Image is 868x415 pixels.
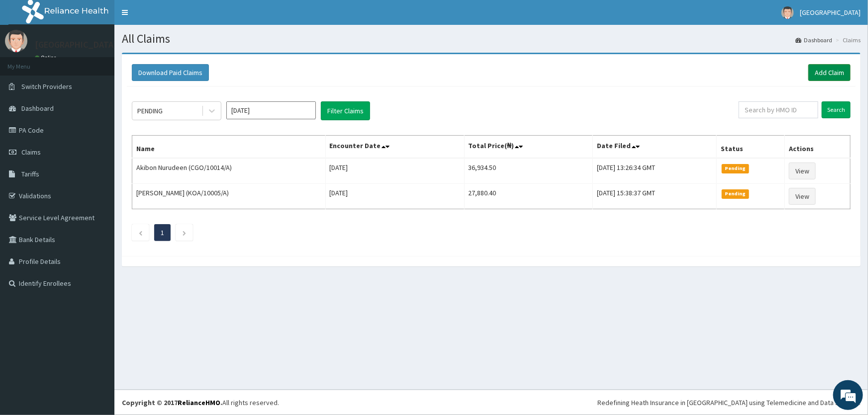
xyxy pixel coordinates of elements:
[739,101,818,118] input: Search by HMO ID
[321,101,370,120] button: Filter Claims
[132,136,326,159] th: Name
[5,30,27,52] img: User Image
[717,136,785,159] th: Status
[161,228,164,237] a: Page 1 is your current page
[800,8,861,17] span: [GEOGRAPHIC_DATA]
[592,184,716,209] td: [DATE] 15:38:37 GMT
[722,189,749,198] span: Pending
[132,158,326,184] td: Akibon Nurudeen (CGO/10014/A)
[21,82,72,91] span: Switch Providers
[592,136,716,159] th: Date Filed
[132,184,326,209] td: [PERSON_NAME] (KOA/10005/A)
[822,101,851,118] input: Search
[789,163,816,179] a: View
[325,184,464,209] td: [DATE]
[784,136,850,159] th: Actions
[464,158,592,184] td: 36,934.50
[722,164,749,173] span: Pending
[138,228,143,237] a: Previous page
[226,101,316,119] input: Select Month and Year
[833,36,861,44] li: Claims
[137,106,163,116] div: PENDING
[597,398,861,408] div: Redefining Heath Insurance in [GEOGRAPHIC_DATA] using Telemedicine and Data Science!
[808,64,851,81] a: Add Claim
[464,184,592,209] td: 27,880.40
[795,36,832,44] a: Dashboard
[21,104,54,113] span: Dashboard
[21,148,41,157] span: Claims
[35,54,59,61] a: Online
[35,40,117,49] p: [GEOGRAPHIC_DATA]
[132,64,209,81] button: Download Paid Claims
[122,398,222,407] strong: Copyright © 2017 .
[114,390,868,415] footer: All rights reserved.
[21,169,39,178] span: Tariffs
[178,398,220,407] a: RelianceHMO
[122,32,861,45] h1: All Claims
[325,158,464,184] td: [DATE]
[464,136,592,159] th: Total Price(₦)
[182,228,187,237] a: Next page
[789,188,816,205] a: View
[592,158,716,184] td: [DATE] 13:26:34 GMT
[781,6,794,19] img: User Image
[325,136,464,159] th: Encounter Date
